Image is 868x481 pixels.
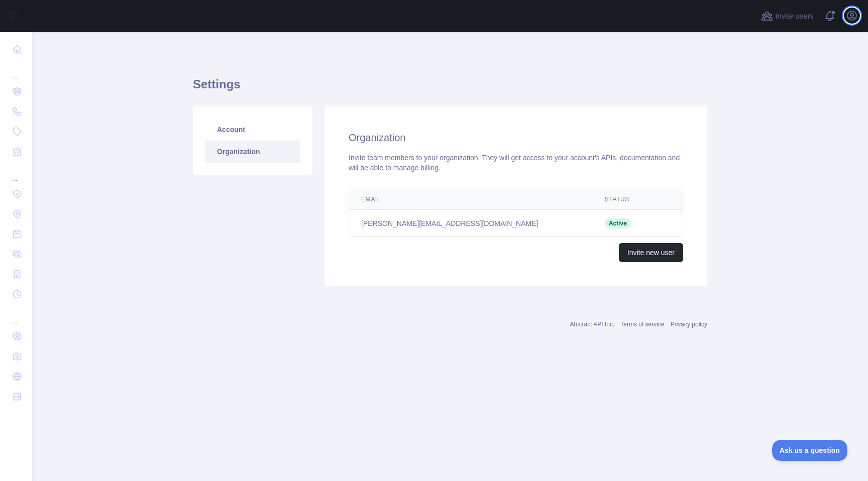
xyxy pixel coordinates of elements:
[349,210,593,237] td: [PERSON_NAME][EMAIL_ADDRESS][DOMAIN_NAME]
[772,440,848,461] iframe: Toggle Customer Support
[570,321,615,328] a: Abstract API Inc.
[349,153,683,173] div: Invite team members to your organization. They will get access to your account's APIs, documentat...
[620,321,664,328] a: Terms of service
[8,60,24,80] div: ...
[8,163,24,183] div: ...
[605,218,631,228] span: Active
[349,131,683,145] h2: Organization
[593,189,654,210] th: Status
[619,243,683,262] button: Invite new user
[205,141,300,163] a: Organization
[775,11,814,22] span: Invite users
[8,305,24,325] div: ...
[349,189,593,210] th: Email
[193,76,707,100] h1: Settings
[671,321,707,328] a: Privacy policy
[205,118,300,141] a: Account
[759,8,816,24] button: Invite users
